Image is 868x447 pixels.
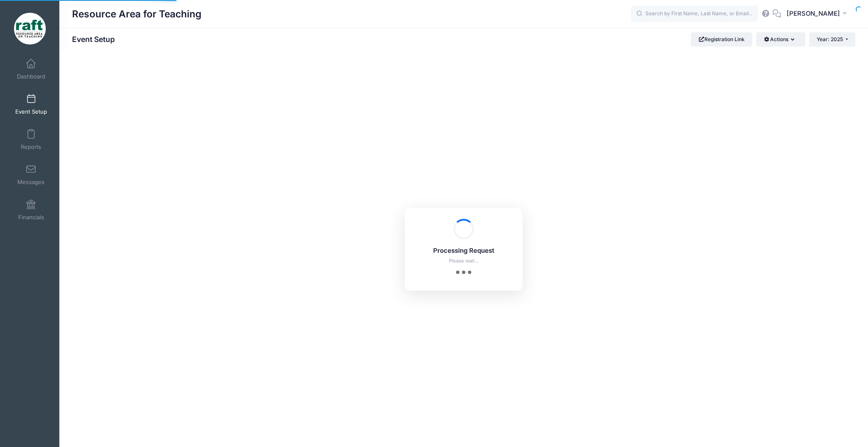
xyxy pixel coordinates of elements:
span: Reports [21,143,41,151]
p: Please wait... [416,257,512,265]
button: Year: 2025 [809,32,855,47]
a: Financials [11,195,51,225]
h1: Event Setup [72,35,122,44]
a: Event Setup [11,89,51,119]
button: [PERSON_NAME] [781,4,855,24]
span: Dashboard [17,73,45,80]
a: Reports [11,125,51,154]
button: Actions [756,32,805,47]
input: Search by First Name, Last Name, or Email... [631,6,758,22]
span: Year: 2025 [817,36,843,42]
span: Financials [18,214,44,221]
span: Event Setup [15,108,47,115]
span: [PERSON_NAME] [787,9,840,18]
img: Resource Area for Teaching [14,13,46,45]
span: Messages [17,179,45,186]
a: Messages [11,160,51,190]
h1: Resource Area for Teaching [72,4,201,24]
a: Dashboard [11,54,51,84]
h5: Processing Request [416,247,512,255]
a: Registration Link [691,32,752,47]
